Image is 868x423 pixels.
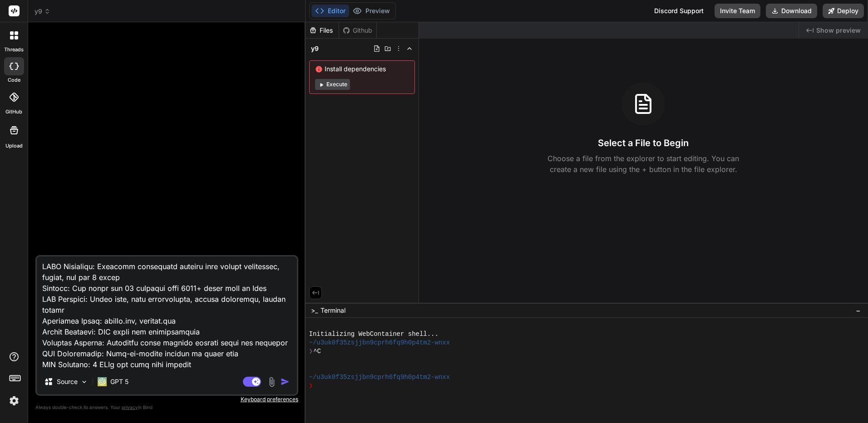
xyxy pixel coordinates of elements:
button: Preview [349,5,394,17]
span: privacy [122,404,138,410]
p: Choose a file from the explorer to start editing. You can create a new file using the + button in... [542,153,745,175]
button: − [854,303,863,318]
span: ❯ [309,382,314,390]
span: Show preview [816,26,861,35]
button: Invite Team [715,4,760,18]
h3: Select a File to Begin [598,137,689,149]
div: Github [339,26,376,35]
p: Always double-check its answers. Your in Bind [35,403,298,412]
img: attachment [266,377,277,387]
p: GPT 5 [110,377,128,386]
img: icon [281,377,290,386]
span: ~/u3uk0f35zsjjbn9cprh6fq9h0p4tm2-wnxx [309,373,450,382]
span: Install dependencies [315,64,409,74]
img: GPT 5 [98,377,107,386]
button: Deploy [823,4,864,18]
span: ~/u3uk0f35zsjjbn9cprh6fq9h0p4tm2-wnxx [309,339,450,347]
label: GitHub [5,108,22,116]
span: >_ [311,306,318,315]
span: − [856,306,861,315]
button: Download [766,4,817,18]
span: Initializing WebContainer shell... [309,330,439,339]
span: y9 [311,44,319,53]
label: Upload [5,142,23,150]
span: y9 [35,7,50,16]
img: Pick Models [80,378,88,386]
p: Source [57,377,78,386]
div: Files [306,26,339,35]
p: Keyboard preferences [35,396,298,403]
textarea: lor่i doloัsit้amet็cons์ A7 el็se d้eiูteื้inci Utlabo: etdo://magnaa76.eni/ aีm: ve็quis์no็exe... [37,256,297,369]
span: ^C [313,347,321,356]
button: Editor [311,5,349,17]
img: settings [6,393,22,408]
div: Discord Support [649,4,709,18]
button: Execute [315,79,350,90]
label: code [8,76,20,84]
span: ❯ [309,347,314,356]
span: Terminal [321,306,345,315]
label: threads [4,46,24,54]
